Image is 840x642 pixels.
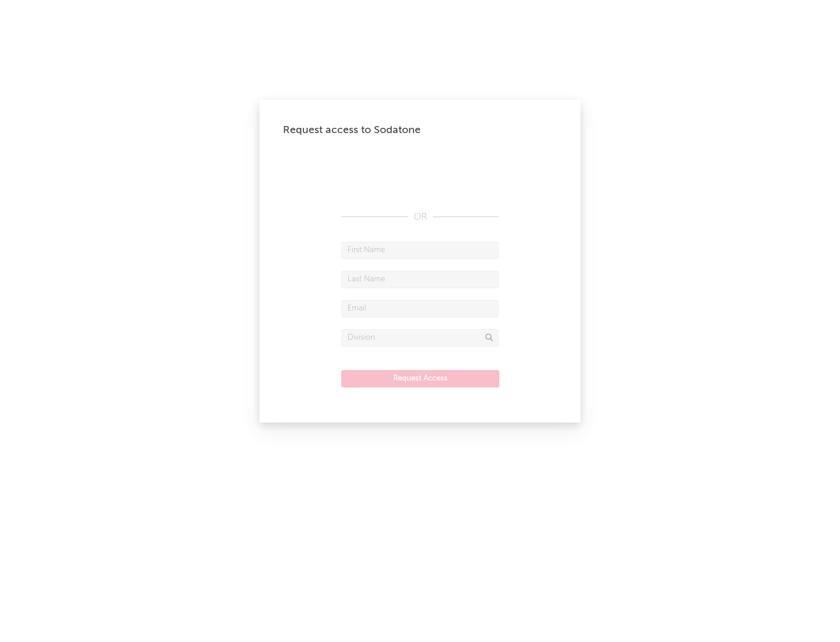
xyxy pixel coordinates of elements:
button: Request Access [341,370,499,388]
input: Email [341,300,499,317]
input: Last Name [341,271,499,288]
div: Request access to Sodatone [283,123,557,137]
input: First Name [341,242,499,259]
input: Division [341,329,499,347]
div: OR [341,210,499,224]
